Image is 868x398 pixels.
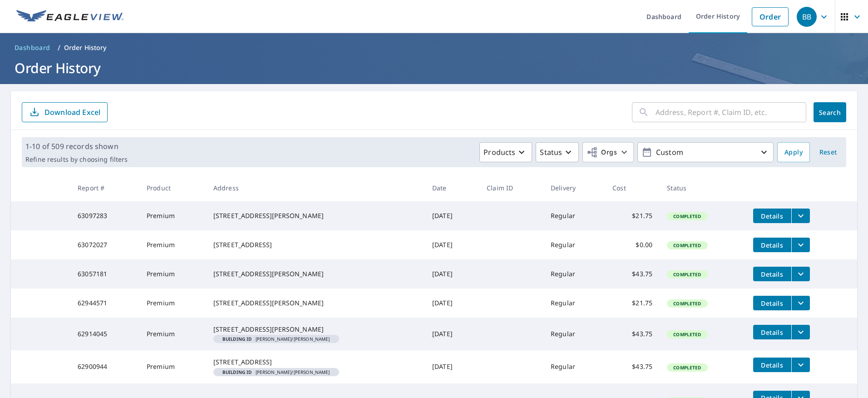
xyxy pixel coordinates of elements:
[70,350,139,383] td: 62900944
[759,328,786,337] span: Details
[668,271,706,278] span: Completed
[206,174,425,201] th: Address
[213,269,418,279] div: [STREET_ADDRESS][PERSON_NAME]
[70,289,139,318] td: 62944571
[814,102,846,122] button: Search
[605,289,660,318] td: $21.75
[11,59,857,77] h1: Order History
[814,142,843,162] button: Reset
[753,267,791,281] button: detailsBtn-63057181
[222,370,252,374] em: Building ID
[791,358,810,372] button: filesDropdownBtn-62900944
[536,142,579,162] button: Status
[70,201,139,230] td: 63097283
[582,142,634,162] button: Orgs
[668,300,706,307] span: Completed
[22,102,108,122] button: Download Excel
[70,230,139,259] td: 63072027
[791,325,810,339] button: filesDropdownBtn-62914045
[139,174,206,201] th: Product
[483,147,515,158] p: Products
[70,318,139,350] td: 62914045
[70,259,139,289] td: 63057181
[540,147,562,158] p: Status
[784,147,803,158] span: Apply
[543,318,605,350] td: Regular
[652,144,759,160] p: Custom
[213,298,418,308] div: [STREET_ADDRESS][PERSON_NAME]
[821,108,839,117] span: Search
[479,174,543,201] th: Claim ID
[605,174,660,201] th: Cost
[70,174,139,201] th: Report #
[753,296,791,310] button: detailsBtn-62944571
[817,147,839,158] span: Reset
[25,141,128,152] p: 1-10 of 509 records shown
[139,201,206,230] td: Premium
[753,238,791,252] button: detailsBtn-63072027
[425,230,479,259] td: [DATE]
[11,40,54,55] a: Dashboard
[64,43,107,52] p: Order History
[213,211,418,220] div: [STREET_ADDRESS][PERSON_NAME]
[759,270,786,279] span: Details
[587,147,617,158] span: Orgs
[797,7,817,27] div: BB
[759,299,786,308] span: Details
[139,350,206,383] td: Premium
[213,358,418,367] div: [STREET_ADDRESS]
[605,350,660,383] td: $43.75
[479,142,532,162] button: Products
[217,370,335,374] span: [PERSON_NAME]/[PERSON_NAME]
[213,240,418,249] div: [STREET_ADDRESS]
[543,350,605,383] td: Regular
[543,201,605,230] td: Regular
[791,209,810,223] button: filesDropdownBtn-63097283
[605,259,660,289] td: $43.75
[425,350,479,383] td: [DATE]
[425,174,479,201] th: Date
[543,289,605,318] td: Regular
[753,358,791,372] button: detailsBtn-62900944
[759,241,786,249] span: Details
[543,259,605,289] td: Regular
[425,259,479,289] td: [DATE]
[605,318,660,350] td: $43.75
[605,201,660,230] td: $21.75
[637,142,774,162] button: Custom
[668,242,706,249] span: Completed
[753,209,791,223] button: detailsBtn-63097283
[139,318,206,350] td: Premium
[791,267,810,281] button: filesDropdownBtn-63057181
[777,142,810,162] button: Apply
[791,296,810,310] button: filesDropdownBtn-62944571
[660,174,746,201] th: Status
[752,7,789,26] a: Order
[543,230,605,259] td: Regular
[668,331,706,338] span: Completed
[11,40,857,55] nav: breadcrumb
[213,325,418,334] div: [STREET_ADDRESS][PERSON_NAME]
[759,361,786,369] span: Details
[222,337,252,341] em: Building ID
[425,289,479,318] td: [DATE]
[425,318,479,350] td: [DATE]
[753,325,791,339] button: detailsBtn-62914045
[656,99,806,125] input: Address, Report #, Claim ID, etc.
[139,259,206,289] td: Premium
[139,289,206,318] td: Premium
[668,364,706,371] span: Completed
[791,238,810,252] button: filesDropdownBtn-63072027
[16,10,123,24] img: EV Logo
[58,42,60,53] li: /
[217,337,335,341] span: [PERSON_NAME]/[PERSON_NAME]
[25,155,128,164] p: Refine results by choosing filters
[15,43,50,52] span: Dashboard
[759,212,786,220] span: Details
[44,107,100,117] p: Download Excel
[425,201,479,230] td: [DATE]
[605,230,660,259] td: $0.00
[543,174,605,201] th: Delivery
[668,213,706,219] span: Completed
[139,230,206,259] td: Premium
